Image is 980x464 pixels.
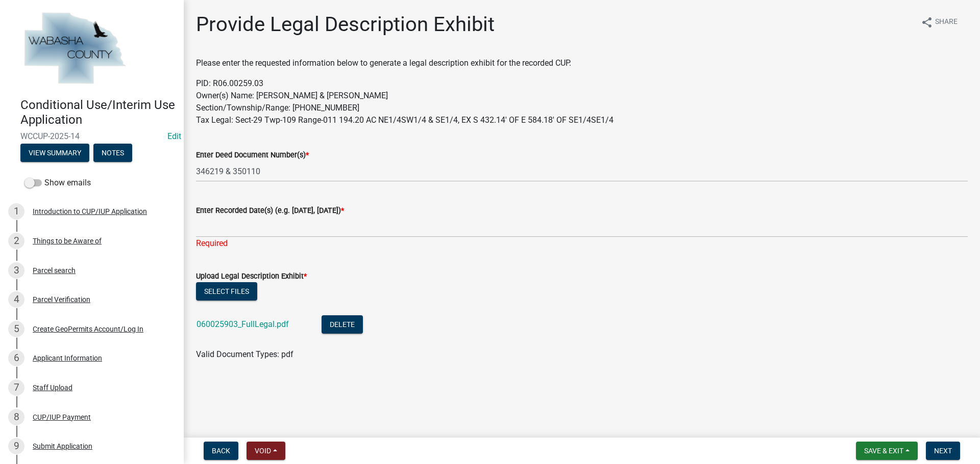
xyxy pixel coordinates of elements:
[20,144,89,162] button: View Summary
[196,12,495,37] h1: Provide Legal Description Exhibit
[196,207,344,214] label: Enter Recorded Date(s) (e.g. [DATE], [DATE])
[8,291,24,308] div: 4
[935,16,958,29] span: Share
[934,447,952,455] span: Next
[322,315,363,334] button: Delete
[196,237,968,250] div: Required
[196,57,968,69] p: Please enter the requested information below to generate a legal description exhibit for the reco...
[24,177,91,189] label: Show emails
[196,273,307,280] label: Upload Legal Description Exhibit
[33,296,90,303] div: Parcel Verification
[864,447,903,455] span: Save & Exit
[167,131,181,141] wm-modal-confirm: Edit Application Number
[196,349,293,359] span: Valid Document Types: pdf
[20,98,176,127] h4: Conditional Use/Interim Use Application
[926,442,960,460] button: Next
[33,443,92,450] div: Submit Application
[913,12,966,32] button: shareShare
[255,447,271,455] span: Void
[33,354,102,362] div: Applicant Information
[167,131,181,141] a: Edit
[8,203,24,220] div: 1
[212,447,230,455] span: Back
[33,414,91,421] div: CUP/IUP Payment
[8,262,24,279] div: 3
[8,233,24,249] div: 2
[33,208,147,215] div: Introduction to CUP/IUP Application
[247,442,285,460] button: Void
[33,325,143,333] div: Create GeoPermits Account/Log In
[20,149,89,157] wm-modal-confirm: Summary
[8,409,24,425] div: 8
[921,16,933,29] i: share
[204,442,238,460] button: Back
[196,77,968,126] p: PID: R06.00259.03 Owner(s) Name: [PERSON_NAME] & [PERSON_NAME] Section/Township/Range: [PHONE_NUM...
[197,319,289,329] a: 060025903_FullLegal.pdf
[93,144,132,162] button: Notes
[196,282,257,301] button: Select files
[33,267,76,274] div: Parcel search
[322,320,363,330] wm-modal-confirm: Delete Document
[33,237,102,244] div: Things to be Aware of
[8,379,24,396] div: 7
[33,384,72,391] div: Staff Upload
[93,149,132,157] wm-modal-confirm: Notes
[196,152,309,159] label: Enter Deed Document Number(s)
[20,131,163,141] span: WCCUP-2025-14
[20,11,129,87] img: Wabasha County, Minnesota
[8,321,24,337] div: 5
[856,442,918,460] button: Save & Exit
[8,438,24,454] div: 9
[8,350,24,366] div: 6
